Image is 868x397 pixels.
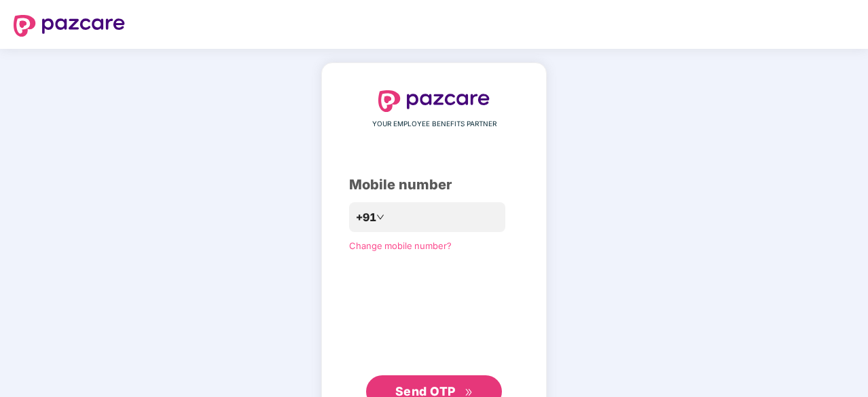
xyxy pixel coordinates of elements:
img: logo [378,90,490,112]
span: +91 [356,209,376,226]
span: YOUR EMPLOYEE BENEFITS PARTNER [372,119,496,130]
div: Mobile number [349,174,519,195]
span: double-right [465,388,473,397]
img: logo [14,15,125,37]
a: Change mobile number? [349,240,452,251]
span: down [376,213,384,221]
